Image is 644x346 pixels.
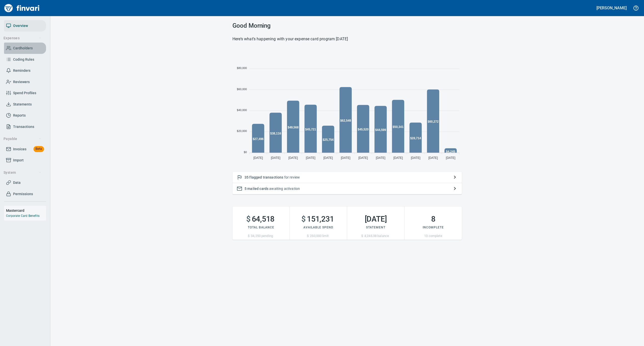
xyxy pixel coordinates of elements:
[13,112,26,119] span: Reports
[405,206,462,240] button: 8Incomplete13 complete
[237,66,247,70] tspan: $80,000
[4,54,46,65] a: Coding Rules
[2,168,44,177] button: System
[405,233,462,238] p: 13 complete
[323,156,333,160] tspan: [DATE]
[4,136,42,142] span: Payable
[358,156,368,160] tspan: [DATE]
[232,22,462,29] h3: Good Morning
[4,99,46,110] a: Statements
[4,121,46,132] a: Transactions
[237,88,247,91] tspan: $60,000
[13,23,28,29] span: Overview
[595,4,628,12] button: [PERSON_NAME]
[306,156,315,160] tspan: [DATE]
[288,156,298,160] tspan: [DATE]
[249,175,283,179] span: flagged transactions
[4,76,46,88] a: Reviewers
[244,151,247,154] tspan: $0
[245,186,450,191] p: awaiting activation
[13,146,26,152] span: Invoices
[13,101,32,108] span: Statements
[13,191,33,197] span: Permissions
[4,169,42,176] span: System
[4,155,46,166] a: Import
[4,35,42,41] span: Expenses
[4,43,46,54] a: Cardholders
[423,226,444,229] span: Incomplete
[4,144,46,155] a: InvoicesBeta
[245,175,450,180] p: for review
[411,156,420,160] tspan: [DATE]
[33,146,44,152] span: Beta
[245,175,249,179] span: 35
[13,180,21,186] span: Data
[237,129,247,132] tspan: $20,000
[13,79,30,85] span: Reviewers
[4,87,46,99] a: Spend Profiles
[13,56,34,63] span: Coding Rules
[393,156,403,160] tspan: [DATE]
[13,124,34,130] span: Transactions
[3,2,41,14] img: Finvari
[428,156,438,160] tspan: [DATE]
[341,156,350,160] tspan: [DATE]
[232,172,462,183] button: 35 flagged transactions for review
[13,45,33,51] span: Cardholders
[253,156,263,160] tspan: [DATE]
[247,187,268,191] span: mailed cards
[13,90,36,96] span: Spend Profiles
[245,187,247,191] span: 5
[405,215,462,224] h2: 8
[13,67,30,74] span: Reminders
[232,183,462,194] button: 5 mailed cards awaiting activation
[232,36,462,43] h6: Here’s what’s happening with your expense card program [DATE]
[4,65,46,76] a: Reminders
[376,156,385,160] tspan: [DATE]
[6,208,46,213] h6: Mastercard
[6,214,39,218] a: Corporate Card Benefits
[271,156,280,160] tspan: [DATE]
[13,157,24,163] span: Import
[237,109,247,112] tspan: $40,000
[4,177,46,188] a: Data
[446,156,455,160] tspan: [DATE]
[596,5,627,11] h5: [PERSON_NAME]
[2,33,44,43] button: Expenses
[4,110,46,121] a: Reports
[4,20,46,31] a: Overview
[4,188,46,200] a: Permissions
[2,134,44,144] button: Payable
